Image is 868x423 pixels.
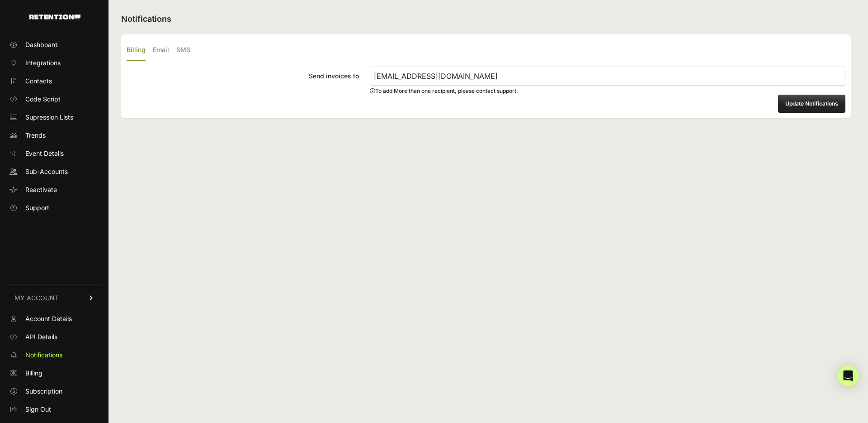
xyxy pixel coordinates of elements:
a: API Details [5,330,103,344]
span: Sign Out [25,405,51,414]
label: Email [153,40,169,61]
span: API Details [25,332,57,341]
div: To add More than one recipient, please contact support. [370,87,845,95]
a: Reactivate [5,183,103,197]
span: Account Details [25,314,72,323]
div: Send invoices to [127,72,359,81]
a: MY ACCOUNT [5,284,103,312]
span: Notifications [25,351,62,360]
a: Contacts [5,74,103,88]
a: Notifications [5,348,103,362]
span: Subscription [25,387,62,396]
span: Support [25,203,49,212]
a: Billing [5,366,103,380]
span: Reactivate [25,185,57,194]
a: Integrations [5,56,103,70]
span: Dashboard [25,40,58,49]
input: Send invoices to [370,67,845,86]
label: Billing [127,40,146,61]
span: Trends [25,131,46,140]
span: Contacts [25,77,52,86]
a: Support [5,201,103,215]
a: Code Script [5,92,103,106]
a: Dashboard [5,38,103,52]
span: Billing [25,369,42,378]
span: Code Script [25,95,61,104]
span: Event Details [25,149,64,158]
button: Update Notifications [778,95,845,113]
div: Open Intercom Messenger [837,365,859,387]
a: Trends [5,128,103,143]
a: Account Details [5,312,103,326]
h2: Notifications [121,13,851,25]
a: Event Details [5,146,103,161]
a: Sign Out [5,402,103,417]
span: Integrations [25,58,61,67]
a: Subscription [5,384,103,399]
span: MY ACCOUNT [14,293,59,303]
span: Supression Lists [25,113,73,122]
a: Sub-Accounts [5,164,103,179]
label: SMS [176,40,190,61]
span: Sub-Accounts [25,167,68,176]
img: Retention.com [29,14,80,19]
a: Supression Lists [5,110,103,125]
